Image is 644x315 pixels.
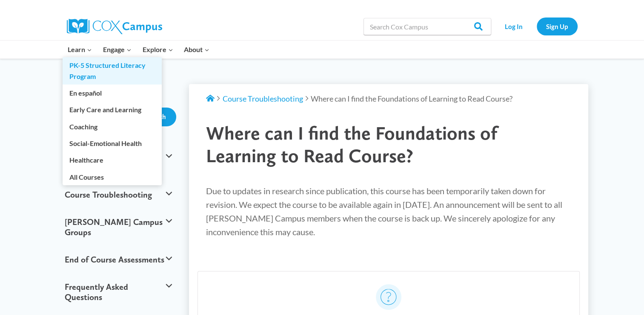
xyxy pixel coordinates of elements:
[537,17,578,35] a: Sign Up
[63,41,98,58] button: Child menu of Learn
[60,208,177,246] button: [PERSON_NAME] Campus Groups
[67,19,162,34] img: Cox Campus
[63,102,162,118] a: Early Care and Learning
[206,122,498,167] span: Where can I find the Foundations of Learning to Read Course?
[60,181,177,208] button: Course Troubleshooting
[97,41,137,58] button: Child menu of Engage
[311,94,512,103] span: Where can I find the Foundations of Learning to Read Course?
[495,17,532,35] a: Log In
[60,143,177,181] button: 2025 [PERSON_NAME] Campus Updates
[178,41,215,58] button: Child menu of About
[60,246,177,273] button: End of Course Assessments
[63,169,162,185] a: All Courses
[63,57,162,85] a: PK-5 Structured Literacy Program
[60,273,177,311] button: Frequently Asked Questions
[206,184,571,239] p: Due to updates in research since publication, this course has been temporarily taken down for rev...
[364,18,491,35] input: Search Cox Campus
[206,94,215,103] a: Support Home
[137,41,179,58] button: Child menu of Explore
[63,135,162,152] a: Social-Emotional Health
[495,17,578,35] nav: Secondary Navigation
[63,152,162,168] a: Healthcare
[223,94,303,103] a: Course Troubleshooting
[63,118,162,134] a: Coaching
[63,85,162,101] a: En español
[63,41,215,58] nav: Primary Navigation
